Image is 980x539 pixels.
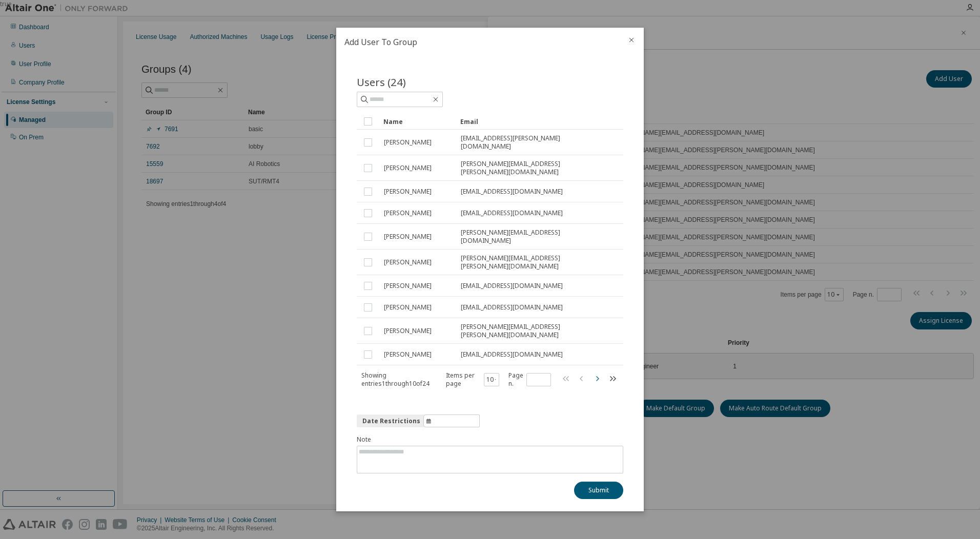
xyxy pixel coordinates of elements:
[461,350,563,359] span: [EMAIL_ADDRESS][DOMAIN_NAME]
[486,376,497,384] button: 10
[461,134,605,151] span: [EMAIL_ADDRESS][PERSON_NAME][DOMAIN_NAME]
[384,282,432,290] span: [PERSON_NAME]
[461,323,605,339] span: [PERSON_NAME][EMAIL_ADDRESS][PERSON_NAME][DOMAIN_NAME]
[361,371,430,388] span: Showing entries 1 through 10 of 24
[460,113,606,130] div: Email
[357,75,406,89] span: Users (24)
[384,138,432,147] span: [PERSON_NAME]
[461,303,563,312] span: [EMAIL_ADDRESS][DOMAIN_NAME]
[384,350,432,359] span: [PERSON_NAME]
[461,229,605,245] span: [PERSON_NAME][EMAIL_ADDRESS][DOMAIN_NAME]
[362,417,420,425] span: Date Restrictions
[357,414,480,427] button: information
[461,282,563,290] span: [EMAIL_ADDRESS][DOMAIN_NAME]
[384,209,432,217] span: [PERSON_NAME]
[384,327,432,335] span: [PERSON_NAME]
[627,36,636,44] button: close
[336,28,619,56] h2: Add User To Group
[384,258,432,266] span: [PERSON_NAME]
[384,233,432,241] span: [PERSON_NAME]
[461,188,563,196] span: [EMAIL_ADDRESS][DOMAIN_NAME]
[446,371,499,388] span: Items per page
[461,209,563,217] span: [EMAIL_ADDRESS][DOMAIN_NAME]
[461,254,605,271] span: [PERSON_NAME][EMAIL_ADDRESS][PERSON_NAME][DOMAIN_NAME]
[357,436,623,444] label: Note
[384,188,432,196] span: [PERSON_NAME]
[508,371,551,388] span: Page n.
[461,160,605,176] span: [PERSON_NAME][EMAIL_ADDRESS][PERSON_NAME][DOMAIN_NAME]
[384,164,432,172] span: [PERSON_NAME]
[384,303,432,312] span: [PERSON_NAME]
[574,482,623,499] button: Submit
[383,113,452,130] div: Name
